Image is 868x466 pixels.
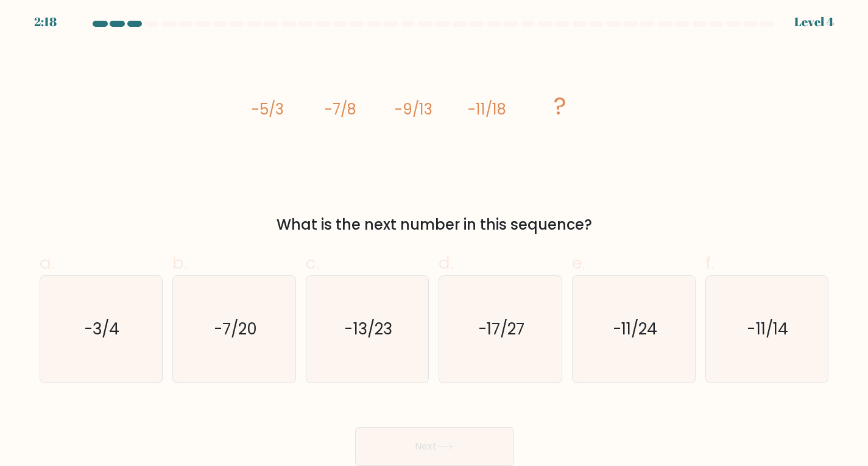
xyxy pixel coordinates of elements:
text: -7/20 [214,318,257,340]
text: -3/4 [85,318,120,340]
span: a. [40,251,54,275]
button: Next [355,427,513,466]
tspan: -7/8 [325,99,356,119]
span: f. [705,251,714,275]
div: Level 4 [794,13,834,31]
span: b. [172,251,187,275]
span: c. [306,251,319,275]
div: What is the next number in this sequence? [47,214,822,236]
text: -13/23 [345,318,392,340]
span: e. [572,251,585,275]
text: -11/24 [613,318,657,340]
span: d. [439,251,453,275]
div: 2:18 [34,13,57,31]
tspan: -5/3 [251,99,283,119]
text: -17/27 [479,318,525,340]
text: -11/14 [747,318,788,340]
tspan: ? [553,89,566,123]
tspan: -9/13 [395,99,432,119]
tspan: -11/18 [467,99,506,119]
